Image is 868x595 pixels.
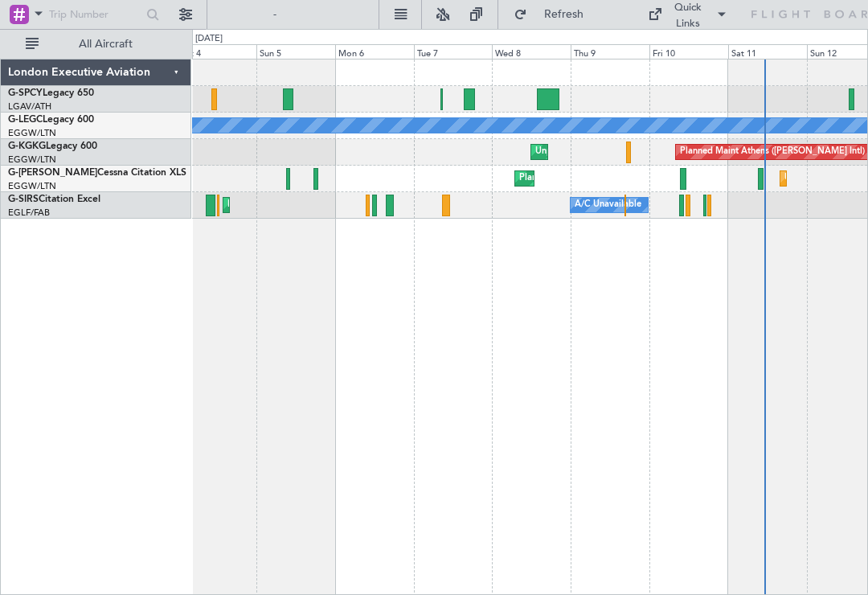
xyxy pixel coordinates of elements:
button: All Aircraft [18,31,174,57]
div: Planned Maint [GEOGRAPHIC_DATA] ([GEOGRAPHIC_DATA]) [227,193,481,217]
input: Trip Number [49,2,141,27]
span: G-SPCY [8,88,43,98]
button: Refresh [506,2,603,27]
span: G-SIRS [8,195,39,204]
span: G-LEGC [8,115,43,125]
div: Sat 11 [728,44,807,59]
a: LGAV/ATH [8,101,51,113]
span: All Aircraft [42,39,170,50]
a: EGGW/LTN [8,154,56,166]
div: Wed 8 [492,44,571,59]
div: A/C Unavailable [575,193,641,217]
div: Unplanned Maint [GEOGRAPHIC_DATA] (Ataturk) [535,140,738,164]
button: Quick Links [640,2,736,27]
a: G-[PERSON_NAME]Cessna Citation XLS [8,168,186,178]
div: [DATE] [195,32,223,46]
div: Planned Maint Athens ([PERSON_NAME] Intl) [680,140,865,164]
a: EGGW/LTN [8,180,56,192]
span: G-[PERSON_NAME] [8,168,97,178]
a: EGLF/FAB [8,207,50,219]
div: Sun 5 [256,44,335,59]
span: G-KGKG [8,142,46,151]
div: Sat 4 [178,44,256,59]
div: Mon 6 [335,44,414,59]
div: Fri 10 [649,44,728,59]
div: Planned Maint [GEOGRAPHIC_DATA] ([GEOGRAPHIC_DATA]) [519,166,772,191]
a: G-LEGCLegacy 600 [8,115,94,125]
a: G-SIRSCitation Excel [8,195,100,204]
div: Thu 9 [571,44,649,59]
a: EGGW/LTN [8,127,56,139]
div: Tue 7 [414,44,493,59]
span: Refresh [530,9,598,20]
a: G-SPCYLegacy 650 [8,88,94,98]
a: G-KGKGLegacy 600 [8,142,97,151]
